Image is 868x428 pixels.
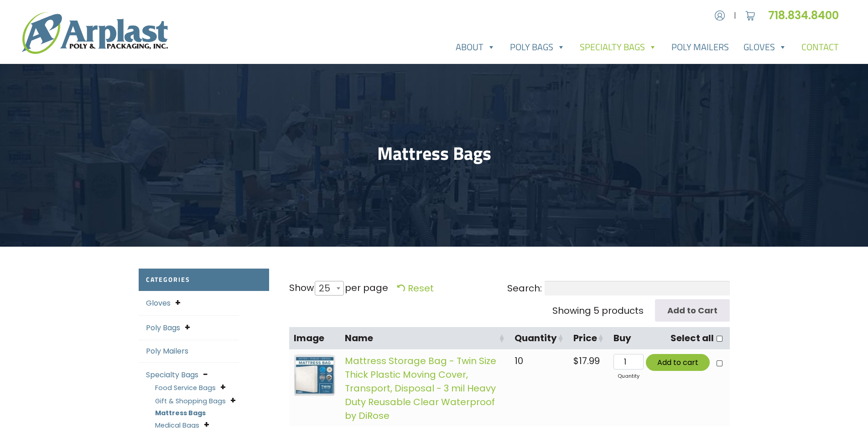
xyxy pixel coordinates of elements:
span: 10 [515,354,523,367]
input: Search: [545,281,730,296]
label: Show per page [289,281,388,296]
a: Poly Mailers [146,346,188,356]
a: Mattress Storage Bag - Twin Size Thick Plastic Moving Cover, Transport, Disposal - 3 mil Heavy Du... [345,354,496,422]
input: Add to Cart [655,299,730,322]
span: | [734,10,736,21]
a: Poly Bags [503,38,572,56]
a: Specialty Bags [572,38,664,56]
a: Gift & Shopping Bags [155,396,226,406]
span: $ [573,354,579,367]
img: images [294,354,336,396]
th: Quantity: activate to sort column ascending [510,327,569,350]
label: Select all [670,332,714,345]
div: Showing 5 products [552,304,644,317]
a: Gloves [146,298,171,308]
button: Add to cart [646,354,710,371]
bdi: 17.99 [573,354,600,367]
a: Food Service Bags [155,383,216,392]
th: BuySelect all [609,327,729,350]
span: 25 [315,281,344,296]
label: Search: [507,281,730,296]
th: Image [289,327,341,350]
a: Reset [397,282,434,295]
a: Specialty Bags [146,370,198,380]
h2: Categories [139,269,269,291]
a: Mattress Bags [155,408,206,417]
a: Poly Mailers [664,38,736,56]
a: Gloves [736,38,794,56]
th: Name: activate to sort column ascending [340,327,510,350]
a: Contact [794,38,846,56]
span: 25 [315,277,339,299]
a: About [448,38,503,56]
h1: Mattress Bags [139,143,730,164]
a: 718.834.8400 [768,8,846,23]
img: logo [22,12,168,54]
a: Poly Bags [146,322,180,333]
th: Price: activate to sort column ascending [569,327,609,350]
input: Qty [613,354,643,370]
